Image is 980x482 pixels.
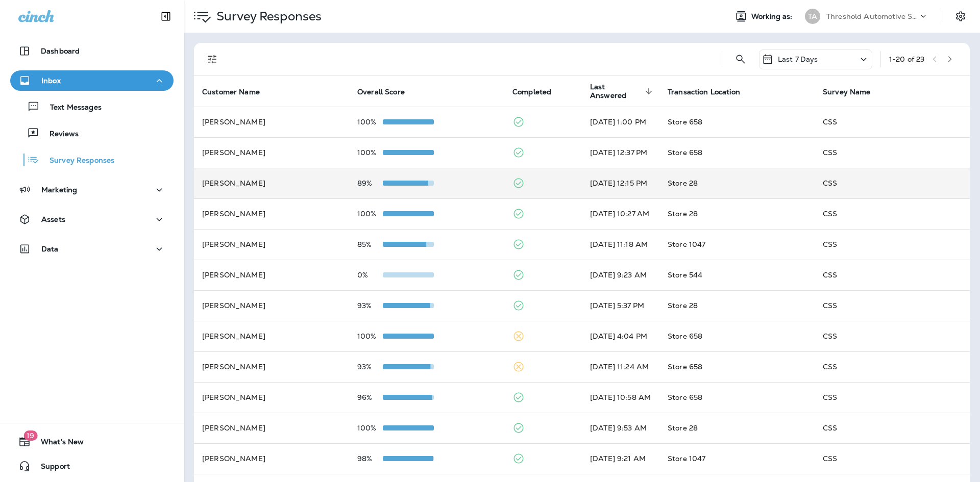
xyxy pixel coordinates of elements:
[815,382,970,413] td: CSS
[194,137,349,168] td: [PERSON_NAME]
[31,438,84,450] span: What's New
[582,382,659,413] td: [DATE] 10:58 AM
[778,55,818,63] p: Last 7 Days
[582,107,659,137] td: [DATE] 1:00 PM
[357,301,383,310] p: 93%
[815,351,970,382] td: CSS
[357,210,383,218] p: 100%
[659,260,815,290] td: Store 544
[31,462,70,474] span: Support
[582,443,659,474] td: [DATE] 9:21 AM
[41,47,80,55] p: Dashboard
[815,260,970,290] td: CSS
[194,107,349,137] td: [PERSON_NAME]
[10,432,174,452] button: 19What's New
[582,198,659,229] td: [DATE] 10:27 AM
[815,198,970,229] td: CSS
[751,12,795,21] span: Working as:
[357,271,383,279] p: 0%
[582,351,659,382] td: [DATE] 11:24 AM
[823,87,884,96] span: Survey Name
[194,443,349,474] td: [PERSON_NAME]
[357,88,405,96] span: Overall Score
[194,351,349,382] td: [PERSON_NAME]
[194,198,349,229] td: [PERSON_NAME]
[659,321,815,351] td: Store 658
[10,209,174,230] button: Assets
[659,198,815,229] td: Store 28
[659,351,815,382] td: Store 658
[659,168,815,198] td: Store 28
[357,363,383,371] p: 93%
[357,118,383,126] p: 100%
[889,55,924,63] div: 1 - 20 of 23
[659,107,815,137] td: Store 658
[659,443,815,474] td: Store 1047
[582,168,659,198] td: [DATE] 12:15 PM
[659,382,815,413] td: Store 658
[590,83,655,100] span: Last Answered
[41,77,61,85] p: Inbox
[41,215,65,223] p: Assets
[39,130,79,139] p: Reviews
[202,88,260,96] span: Customer Name
[582,413,659,443] td: [DATE] 9:53 AM
[23,430,37,441] span: 19
[41,186,77,194] p: Marketing
[659,413,815,443] td: Store 28
[582,290,659,321] td: [DATE] 5:37 PM
[10,239,174,259] button: Data
[512,88,551,96] span: Completed
[194,290,349,321] td: [PERSON_NAME]
[194,229,349,260] td: [PERSON_NAME]
[815,137,970,168] td: CSS
[10,456,174,476] button: Support
[357,393,383,401] p: 96%
[152,6,180,27] button: Collapse Sidebar
[194,382,349,413] td: [PERSON_NAME]
[357,332,383,340] p: 100%
[512,87,565,96] span: Completed
[815,290,970,321] td: CSS
[194,321,349,351] td: [PERSON_NAME]
[659,137,815,168] td: Store 658
[10,41,174,61] button: Dashboard
[357,424,383,432] p: 100%
[951,7,970,26] button: Settings
[668,87,753,96] span: Transaction Location
[10,149,174,170] button: Survey Responses
[357,179,383,187] p: 89%
[590,83,642,100] span: Last Answered
[659,229,815,260] td: Store 1047
[10,96,174,117] button: Text Messages
[357,454,383,463] p: 98%
[730,49,751,69] button: Search Survey Responses
[194,260,349,290] td: [PERSON_NAME]
[815,168,970,198] td: CSS
[815,107,970,137] td: CSS
[357,148,383,157] p: 100%
[194,413,349,443] td: [PERSON_NAME]
[202,49,223,69] button: Filters
[815,413,970,443] td: CSS
[357,240,383,248] p: 85%
[815,229,970,260] td: CSS
[10,70,174,91] button: Inbox
[357,87,418,96] span: Overall Score
[582,260,659,290] td: [DATE] 9:23 AM
[582,137,659,168] td: [DATE] 12:37 PM
[826,12,918,20] p: Threshold Automotive Service dba Grease Monkey
[40,103,102,113] p: Text Messages
[202,87,273,96] span: Customer Name
[668,88,740,96] span: Transaction Location
[41,245,59,253] p: Data
[10,180,174,200] button: Marketing
[805,9,820,24] div: TA
[815,443,970,474] td: CSS
[815,321,970,351] td: CSS
[194,168,349,198] td: [PERSON_NAME]
[10,122,174,144] button: Reviews
[659,290,815,321] td: Store 28
[823,88,871,96] span: Survey Name
[582,229,659,260] td: [DATE] 11:18 AM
